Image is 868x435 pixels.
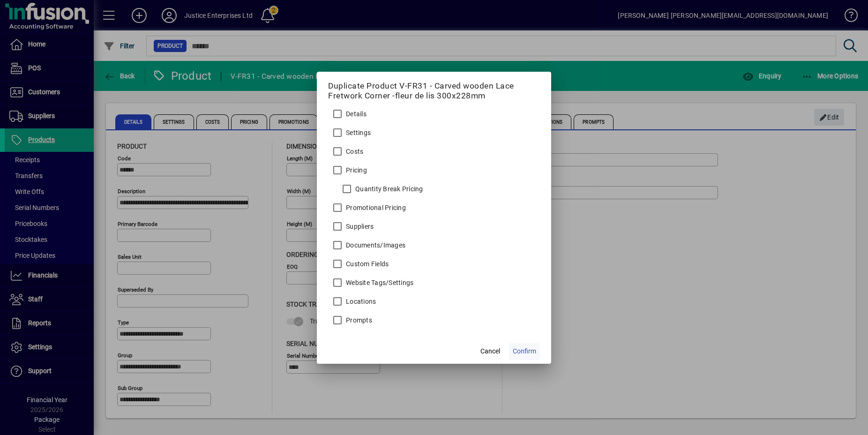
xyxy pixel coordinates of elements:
label: Settings [344,128,371,137]
label: Website Tags/Settings [344,278,413,287]
label: Prompts [344,315,372,325]
span: Cancel [480,346,500,356]
h5: Duplicate Product V-FR31 - Carved wooden Lace Fretwork Corner -fleur de lis 300x228mm [328,81,540,101]
label: Details [344,109,367,119]
button: Confirm [509,343,540,360]
label: Quantity Break Pricing [353,184,423,194]
label: Documents/Images [344,240,405,250]
label: Locations [344,297,376,306]
label: Pricing [344,165,367,175]
button: Cancel [475,343,505,360]
label: Costs [344,147,363,156]
span: Confirm [513,346,536,356]
label: Custom Fields [344,259,389,269]
label: Promotional Pricing [344,203,406,212]
label: Suppliers [344,222,374,231]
